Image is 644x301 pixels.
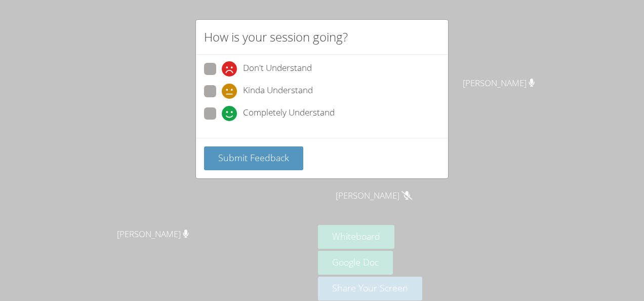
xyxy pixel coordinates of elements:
span: Don't Understand [243,61,312,77]
button: Submit Feedback [204,146,303,170]
span: Submit Feedback [218,152,289,164]
h2: How is your session going? [204,28,348,46]
span: Kinda Understand [243,84,313,99]
span: Completely Understand [243,106,335,121]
